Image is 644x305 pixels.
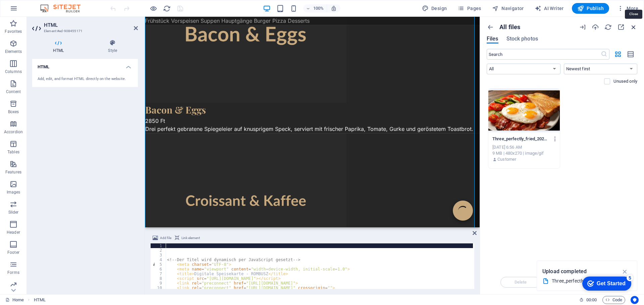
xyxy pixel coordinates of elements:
p: Footer [7,250,19,255]
button: Code [602,296,625,304]
button: Navigator [489,3,527,14]
span: More [617,5,638,12]
span: Publish [577,5,604,12]
span: Code [605,296,622,304]
p: Forms [7,270,19,275]
h4: Style [87,40,138,54]
p: Slider [8,210,19,215]
button: Publish [572,3,609,14]
h4: HTML [32,59,138,71]
h6: 100% [313,4,324,12]
span: Click to select. Double-click to edit [34,296,46,304]
div: 9 MB | 480x270 | image/gif [492,150,556,156]
button: Design [419,3,450,14]
div: 3 [151,253,166,257]
div: 4 [151,257,166,262]
span: Navigator [492,5,524,12]
span: Files [487,35,498,43]
button: Pages [455,3,484,14]
i: Reload [604,23,612,31]
i: On resize automatically adjust zoom level to fit chosen device. [331,5,337,11]
div: Get Started [20,7,49,13]
div: 5 [151,262,166,267]
i: Reload page [163,5,171,12]
button: Usercentrics [631,296,639,304]
p: Upload completed [542,267,587,276]
span: Pages [458,5,481,12]
button: Add file [152,234,172,242]
i: Show all folders [487,23,494,31]
span: Stock photos [506,35,538,43]
p: Accordion [4,129,23,135]
div: 5 [50,1,56,8]
div: 7 [151,272,166,276]
div: Get Started 5 items remaining, 0% complete [5,3,54,17]
p: Elements [5,49,22,54]
h6: Session time [579,296,597,304]
p: Customer [497,156,516,162]
img: Editor Logo [39,4,89,12]
p: Images [7,189,20,195]
input: Search [487,49,601,60]
div: 9 [151,281,166,286]
p: All files [499,23,520,31]
button: Link element [174,234,201,242]
div: Add, edit, and format HTML directly on the website. [38,76,132,82]
a: Click to cancel selection. Double-click to open Pages [5,296,24,304]
span: Add file [160,234,171,242]
button: 100% [303,4,327,12]
p: Tables [7,149,19,155]
span: : [591,297,592,302]
div: 6 [151,267,166,272]
span: 00 00 [586,296,597,304]
p: Features [5,169,21,175]
span: Design [422,5,447,12]
i: URL import [579,23,586,31]
div: Three_perfectly_fried_202509060653.gif [552,277,617,285]
button: AI Writer [532,3,567,14]
span: AI Writer [535,5,564,12]
h3: Element #ed-908455171 [44,28,124,34]
div: 10 [151,286,166,290]
p: Columns [5,69,22,74]
i: Maximize [617,23,625,31]
p: Displays only files that are not in use on the website. Files added during this session can still... [613,78,637,84]
nav: breadcrumb [34,296,46,304]
p: Header [7,230,20,235]
i: Upload [592,23,599,31]
p: Three_perfectly_fried_202509060653-kqv_DEy9oizdNd4HgSHZIQ.gif [492,136,549,142]
div: 1 [151,243,166,248]
button: reload [163,4,171,12]
p: Boxes [8,109,19,115]
p: Favorites [5,29,22,34]
div: 8 [151,276,166,281]
h2: HTML [44,22,138,28]
span: Link element [181,234,200,242]
p: Content [6,89,21,94]
h4: HTML [32,40,87,54]
button: More [614,3,641,14]
div: 2 [151,248,166,253]
div: [DATE] 6:56 AM [492,144,556,150]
